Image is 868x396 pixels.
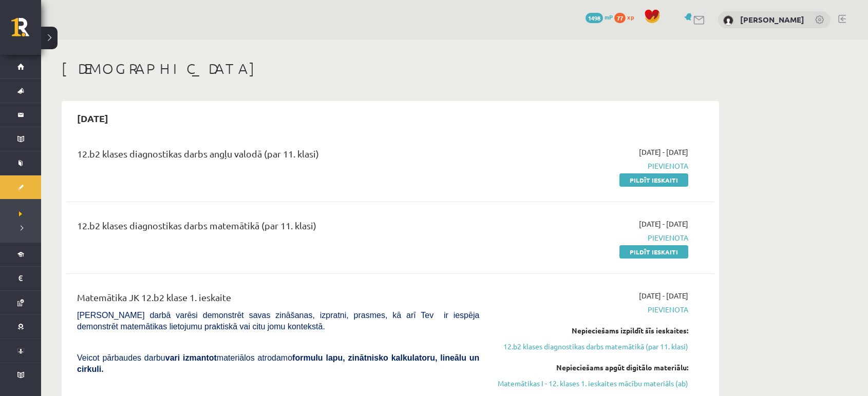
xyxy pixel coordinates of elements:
span: [PERSON_NAME] darbā varēsi demonstrēt savas zināšanas, izpratni, prasmes, kā arī Tev ir iespēja d... [77,311,479,331]
span: [DATE] - [DATE] [639,290,688,301]
h1: [DEMOGRAPHIC_DATA] [62,60,719,77]
span: [DATE] - [DATE] [639,219,688,229]
span: xp [627,13,634,21]
div: Matemātika JK 12.b2 klase 1. ieskaite [77,290,479,309]
span: Veicot pārbaudes darbu materiālos atrodamo [77,353,479,373]
span: Pievienota [495,161,688,171]
a: Pildīt ieskaiti [619,245,688,259]
div: 12.b2 klases diagnostikas darbs matemātikā (par 11. klasi) [77,219,479,237]
a: Pildīt ieskaiti [619,173,688,187]
a: Matemātikas I - 12. klases 1. ieskaites mācību materiāls (ab) [495,378,688,389]
span: 1498 [586,13,603,23]
span: Pievienota [495,304,688,315]
b: formulu lapu, zinātnisko kalkulatoru, lineālu un cirkuli. [77,353,479,373]
a: 77 xp [614,13,639,21]
a: Rīgas 1. Tālmācības vidusskola [11,18,41,44]
span: mP [605,13,613,21]
span: [DATE] - [DATE] [639,147,688,157]
div: Nepieciešams apgūt digitālo materiālu: [495,362,688,373]
img: Sindija Ozolniece [723,15,733,26]
div: 12.b2 klases diagnostikas darbs angļu valodā (par 11. klasi) [77,147,479,166]
a: 1498 mP [586,13,613,21]
a: [PERSON_NAME] [740,14,804,25]
span: 77 [614,13,626,23]
h2: [DATE] [67,106,119,130]
span: Pievienota [495,232,688,243]
a: 12.b2 klases diagnostikas darbs matemātikā (par 11. klasi) [495,341,688,352]
b: vari izmantot [165,353,217,362]
div: Nepieciešams izpildīt šīs ieskaites: [495,325,688,336]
